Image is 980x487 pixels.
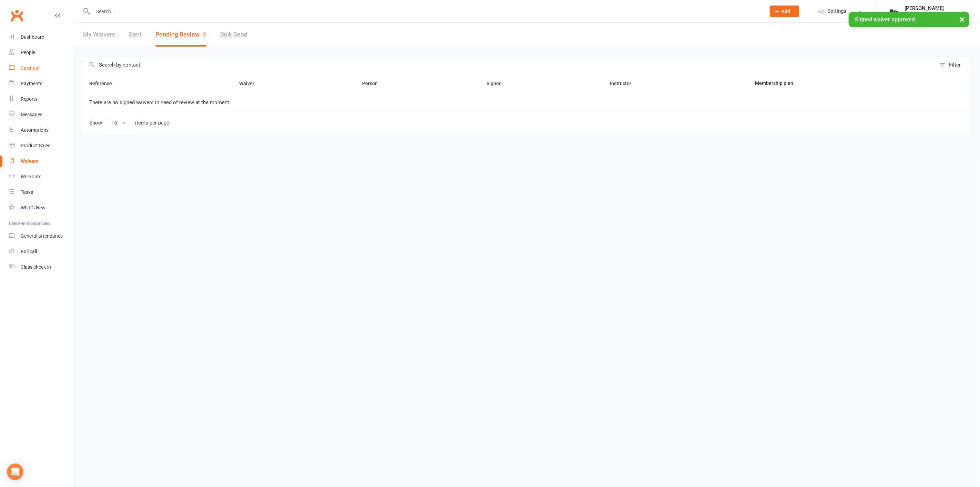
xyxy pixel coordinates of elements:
button: Instructor [610,79,639,88]
a: My Waivers [83,23,115,47]
a: Reports [9,91,73,107]
div: Tasks [21,189,33,195]
a: General attendance kiosk mode [9,228,73,244]
button: Signed [487,79,510,88]
div: Class check-in [21,264,51,270]
a: Workouts [9,169,73,185]
div: General attendance [21,233,63,239]
span: Instructor [610,81,639,86]
div: Automations [21,127,49,133]
input: Search... [91,7,761,16]
img: thumb_image1749576563.png [887,4,901,18]
div: [PERSON_NAME] [905,5,944,11]
div: Payments [21,81,42,86]
button: Pending Review0 [155,23,206,47]
div: Roll call [21,249,37,254]
input: Search by contact [83,57,936,73]
div: The Weight Rm [905,11,944,18]
a: People [9,45,73,60]
a: Waivers [9,153,73,169]
a: Bulk Send [220,23,247,47]
a: Tasks [9,185,73,200]
a: Automations [9,122,73,138]
div: Calendar [21,65,40,71]
span: 0 [203,31,206,38]
span: Waiver [239,81,262,86]
a: What's New [9,200,73,216]
div: Workouts [21,174,41,179]
a: Clubworx [8,7,25,24]
button: Waiver [239,79,262,88]
span: Settings [827,3,846,19]
button: Reference [89,79,120,88]
button: × [956,12,968,27]
a: Calendar [9,60,73,76]
button: Filter [936,57,970,73]
a: Payments [9,76,73,91]
a: Dashboard [9,29,73,45]
div: items per page [135,120,169,126]
div: Reports [21,96,38,102]
span: Signed [487,81,510,86]
a: Product Sales [9,138,73,153]
td: There are no signed waivers in need of review at the moment. [83,94,970,111]
div: Filter [949,61,961,69]
div: People [21,50,35,55]
th: Membership plan [749,73,927,94]
a: Class kiosk mode [9,259,73,275]
div: Dashboard [21,34,44,40]
button: Person [363,79,386,88]
div: What's New [21,205,45,210]
div: Signed waiver approved. [849,12,969,27]
a: Roll call [9,244,73,259]
div: Show [89,117,169,129]
a: Sent [129,23,142,47]
button: Add [770,6,799,17]
div: Waivers [21,158,38,164]
a: Messages [9,107,73,122]
div: Product Sales [21,143,50,148]
span: Reference [89,81,120,86]
div: Messages [21,112,42,117]
span: Add [782,9,790,14]
span: Person [363,81,386,86]
div: Open Intercom Messenger [7,464,23,480]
